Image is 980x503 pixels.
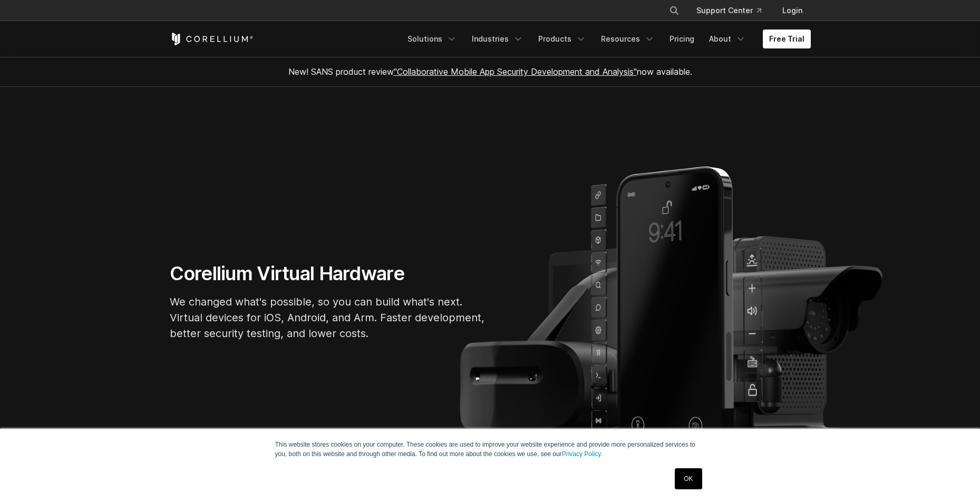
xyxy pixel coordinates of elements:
span: New! SANS product review now available. [288,66,692,77]
button: Search [665,1,684,20]
a: OK [675,468,702,489]
a: About [703,29,752,48]
a: Login [774,1,811,20]
div: Navigation Menu [656,1,811,20]
a: Privacy Policy. [562,450,603,458]
a: Free Trial [763,29,811,48]
p: This website stores cookies on your computer. These cookies are used to improve your website expe... [275,440,705,459]
a: Resources [595,29,661,48]
a: Support Center [688,1,770,20]
a: Pricing [663,29,701,48]
a: Solutions [401,29,463,48]
a: Industries [465,29,530,48]
a: "Collaborative Mobile App Security Development and Analysis" [394,66,637,77]
a: Corellium Home [170,33,254,45]
div: Navigation Menu [401,29,811,48]
h1: Corellium Virtual Hardware [170,262,486,285]
a: Products [532,29,593,48]
p: We changed what's possible, so you can build what's next. Virtual devices for iOS, Android, and A... [170,294,486,341]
